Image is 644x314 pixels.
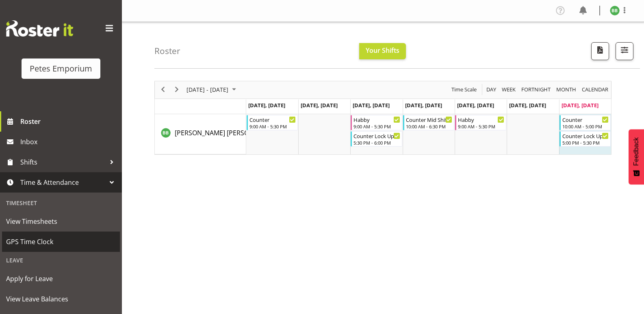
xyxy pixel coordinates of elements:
[581,84,609,95] span: calendar
[562,139,609,146] div: 5:00 PM - 5:30 PM
[248,102,285,109] span: [DATE], [DATE]
[6,293,116,305] span: View Leave Balances
[154,81,611,155] div: Timeline Week of August 17, 2025
[405,102,442,109] span: [DATE], [DATE]
[486,84,497,95] span: Day
[247,115,298,130] div: Beena Beena"s event - Counter Begin From Monday, August 11, 2025 at 9:00:00 AM GMT+12:00 Ends At ...
[406,123,452,130] div: 10:00 AM - 6:30 PM
[562,132,609,140] div: Counter Lock Up
[562,102,598,109] span: [DATE], [DATE]
[353,123,400,130] div: 9:00 AM - 5:30 PM
[249,123,296,130] div: 9:00 AM - 5:30 PM
[351,115,402,130] div: Beena Beena"s event - Habby Begin From Wednesday, August 13, 2025 at 9:00:00 AM GMT+12:00 Ends At...
[6,20,73,37] img: Rosterit website logo
[559,131,611,147] div: Beena Beena"s event - Counter Lock Up Begin From Sunday, August 17, 2025 at 5:00:00 PM GMT+12:00 ...
[30,63,92,75] div: Petes Emporium
[6,236,116,248] span: GPS Time Clock
[158,84,169,95] button: Previous
[20,176,106,188] span: Time & Attendance
[353,132,400,140] div: Counter Lock Up
[501,84,517,95] button: Timeline Week
[406,115,452,123] div: Counter Mid Shift
[353,115,400,123] div: Habby
[2,269,120,289] a: Apply for Leave
[501,84,516,95] span: Week
[562,115,609,123] div: Counter
[616,42,633,60] button: Filter Shifts
[2,232,120,252] a: GPS Time Clock
[581,84,610,95] button: Month
[2,252,120,269] div: Leave
[351,131,402,147] div: Beena Beena"s event - Counter Lock Up Begin From Wednesday, August 13, 2025 at 5:30:00 PM GMT+12:...
[20,156,106,168] span: Shifts
[246,114,611,154] table: Timeline Week of August 17, 2025
[629,129,644,184] button: Feedback - Show survey
[186,84,229,95] span: [DATE] - [DATE]
[155,114,246,154] td: Beena Beena resource
[20,136,118,148] span: Inbox
[591,42,609,60] button: Download a PDF of the roster according to the set date range.
[353,102,390,109] span: [DATE], [DATE]
[457,102,494,109] span: [DATE], [DATE]
[2,211,120,232] a: View Timesheets
[2,289,120,309] a: View Leave Balances
[555,84,578,95] button: Timeline Month
[450,84,478,95] button: Time Scale
[2,195,120,211] div: Timesheet
[633,137,640,166] span: Feedback
[6,215,116,227] span: View Timesheets
[301,102,338,109] span: [DATE], [DATE]
[403,115,454,130] div: Beena Beena"s event - Counter Mid Shift Begin From Thursday, August 14, 2025 at 10:00:00 AM GMT+1...
[171,84,182,95] button: Next
[353,139,400,146] div: 5:30 PM - 6:00 PM
[6,273,116,285] span: Apply for Leave
[154,46,180,56] h4: Roster
[170,81,184,98] div: next period
[458,123,504,130] div: 9:00 AM - 5:30 PM
[509,102,546,109] span: [DATE], [DATE]
[184,81,241,98] div: August 11 - 17, 2025
[559,115,611,130] div: Beena Beena"s event - Counter Begin From Sunday, August 17, 2025 at 10:00:00 AM GMT+12:00 Ends At...
[366,46,399,55] span: Your Shifts
[520,84,552,95] button: Fortnight
[156,81,170,98] div: previous period
[455,115,506,130] div: Beena Beena"s event - Habby Begin From Friday, August 15, 2025 at 9:00:00 AM GMT+12:00 Ends At Fr...
[185,84,240,95] button: August 2025
[562,123,609,130] div: 10:00 AM - 5:00 PM
[555,84,577,95] span: Month
[520,84,551,95] span: Fortnight
[20,115,118,128] span: Roster
[458,115,504,123] div: Habby
[359,43,406,59] button: Your Shifts
[610,6,620,15] img: beena-bist9974.jpg
[175,128,277,138] a: [PERSON_NAME] [PERSON_NAME]
[249,115,296,123] div: Counter
[451,84,477,95] span: Time Scale
[485,84,498,95] button: Timeline Day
